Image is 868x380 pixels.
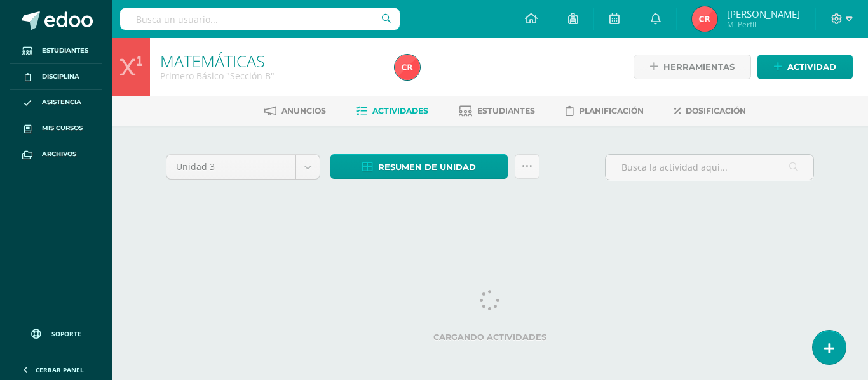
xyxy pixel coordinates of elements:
input: Busca la actividad aquí... [606,155,813,180]
img: c93f8289ae796eea101f01ce36f82ceb.png [692,6,717,32]
a: Resumen de unidad [330,154,508,179]
span: Estudiantes [42,46,88,56]
span: Archivos [42,149,76,159]
input: Busca un usuario... [120,8,400,30]
a: MATEMÁTICAS [160,50,265,72]
span: Asistencia [42,97,81,107]
a: Archivos [10,141,102,167]
div: Primero Básico 'Sección B' [160,70,379,82]
span: Cerrar panel [36,365,84,374]
span: Dosificación [686,106,746,115]
span: Actividad [787,55,836,79]
a: Estudiantes [10,38,102,64]
a: Actividades [356,101,428,121]
a: Disciplina [10,64,102,90]
label: Cargando actividades [166,332,814,342]
a: Herramientas [634,55,751,79]
span: Anuncios [281,106,326,115]
a: Anuncios [264,101,326,121]
span: Disciplina [42,72,79,82]
span: Actividades [372,106,428,115]
a: Mis cursos [10,115,102,141]
a: Asistencia [10,90,102,116]
h1: MATEMÁTICAS [160,52,379,70]
span: [PERSON_NAME] [727,8,800,20]
a: Dosificación [674,101,746,121]
a: Estudiantes [459,101,535,121]
span: Resumen de unidad [378,155,476,179]
a: Soporte [15,317,97,348]
span: Unidad 3 [176,155,286,179]
a: Actividad [757,55,853,79]
span: Estudiantes [477,106,535,115]
a: Unidad 3 [166,155,320,179]
a: Planificación [566,101,644,121]
span: Herramientas [663,55,735,79]
span: Mis cursos [42,123,83,133]
img: c93f8289ae796eea101f01ce36f82ceb.png [395,55,420,80]
span: Planificación [579,106,644,115]
span: Mi Perfil [727,19,800,30]
span: Soporte [51,329,81,338]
